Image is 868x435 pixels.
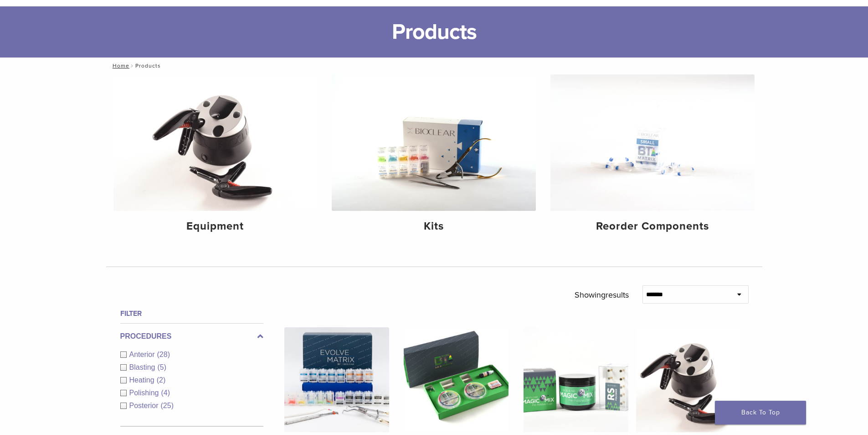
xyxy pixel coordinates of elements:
[157,351,170,358] span: (28)
[120,331,263,342] label: Procedures
[339,218,529,235] h4: Kits
[332,74,536,241] a: Kits
[129,363,158,371] span: Blasting
[524,327,628,432] img: Rockstar (RS) Polishing Kit
[113,74,318,241] a: Equipment
[161,402,174,409] span: (25)
[284,327,389,432] img: Evolve All-in-One Kit
[129,389,161,397] span: Polishing
[129,63,135,68] span: /
[332,74,536,211] img: Kits
[715,401,806,425] a: Back To Top
[558,218,747,235] h4: Reorder Components
[636,327,741,432] img: HeatSync Kit
[121,218,310,235] h4: Equipment
[157,376,166,384] span: (2)
[550,74,755,211] img: Reorder Components
[129,402,161,409] span: Posterior
[157,363,166,371] span: (5)
[550,74,755,241] a: Reorder Components
[575,285,629,304] p: Showing results
[129,376,157,384] span: Heating
[120,308,263,319] h4: Filter
[129,351,157,358] span: Anterior
[161,389,170,397] span: (4)
[113,74,318,211] img: Equipment
[110,63,129,69] a: Home
[404,327,508,432] img: Black Triangle (BT) Kit
[106,58,762,74] nav: Products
